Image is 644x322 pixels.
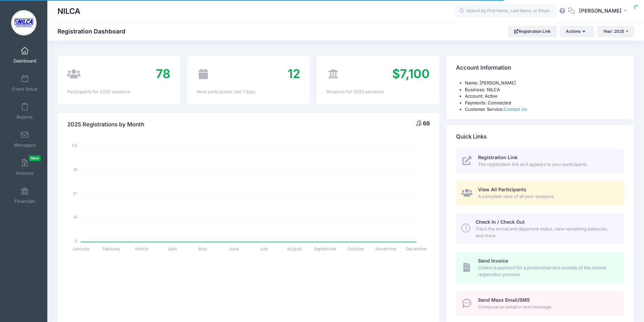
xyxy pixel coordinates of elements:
a: Contact Us [504,106,527,112]
span: A complete view of all your sessions. [478,193,616,200]
span: Send Invoice [478,258,508,264]
span: New [29,155,41,161]
div: New participants: last 7 days [197,89,300,95]
span: The registration link as it appears to your participants. [478,161,616,168]
a: Messages [9,127,41,151]
span: Collect a payment for a product/service outside of the normal registration process [478,265,616,278]
tspan: September [314,246,337,252]
a: Event Setup [9,71,41,95]
div: Revenue for 2025 sessions [327,89,430,95]
li: Payments: Connected [465,100,624,106]
h1: Registration Dashboard [57,28,131,35]
tspan: February [102,246,120,252]
span: [PERSON_NAME] [579,7,622,15]
tspan: August [287,246,302,252]
li: Account: Active [465,93,624,100]
span: Track the arrival and departure status, view remaining balances, and more. [476,226,616,239]
tspan: April [168,246,177,252]
tspan: May [199,246,208,252]
span: Compose an email or text message. [478,304,616,311]
li: Name: [PERSON_NAME] [465,80,624,86]
tspan: 27 [73,190,78,196]
button: Actions [560,26,594,37]
li: Business: NILCA [465,86,624,93]
span: Year: 2025 [603,29,624,34]
span: $7,100 [392,66,430,81]
button: Year: 2025 [597,26,634,37]
tspan: November [376,246,397,252]
span: Reports [17,114,33,120]
a: Check In / Check Out Track the arrival and departure status, view remaining balances, and more. [456,213,624,244]
span: View All Participants [478,187,526,192]
button: [PERSON_NAME] [575,3,634,19]
a: Registration Link The registration link as it appears to your participants. [456,149,624,173]
li: Customer Service: [465,106,624,113]
tspan: January [72,246,90,252]
h4: Quick Links [456,127,487,146]
a: Send Invoice Collect a payment for a product/service outside of the normal registration process [456,252,624,283]
span: Invoices [16,170,33,176]
input: Search by First Name, Last Name, or Email... [455,4,556,18]
h1: NILCA [57,3,80,19]
span: 69 [423,120,430,127]
a: Registration Link [508,26,557,37]
tspan: 54 [72,143,78,148]
tspan: 14 [74,214,78,220]
a: View All Participants A complete view of all your sessions. [456,181,624,205]
span: Event Setup [12,86,38,92]
img: NILCA [11,10,37,35]
tspan: March [136,246,149,252]
span: Financials [15,198,35,204]
a: Financials [9,183,41,207]
span: Registration Link [478,154,518,160]
div: Participants for 2025 sessions [67,89,170,95]
a: Reports [9,99,41,123]
span: Messages [14,142,35,148]
span: Check In / Check Out [476,219,525,225]
tspan: 41 [74,167,78,172]
tspan: December [406,246,428,252]
h4: 2025 Registrations by Month [67,115,144,134]
a: Send Mass Email/SMS Compose an email or text message. [456,291,624,316]
a: InvoicesNew [9,155,41,179]
span: 78 [156,66,170,81]
span: Send Mass Email/SMS [478,297,530,303]
a: Dashboard [9,43,41,67]
tspan: June [229,246,239,252]
span: Dashboard [14,58,36,64]
tspan: 0 [75,238,78,244]
tspan: October [348,246,364,252]
span: 12 [288,66,300,81]
tspan: July [260,246,268,252]
h4: Account Information [456,58,511,78]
